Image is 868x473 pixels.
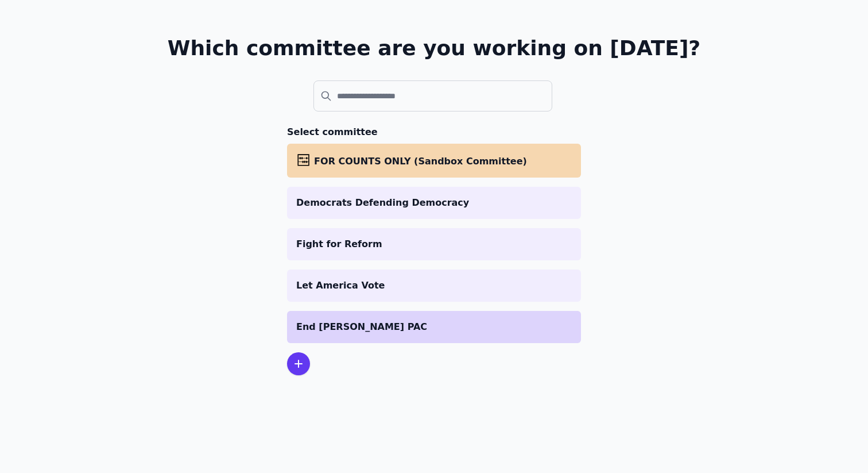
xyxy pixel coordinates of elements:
[168,37,701,60] h1: Which committee are you working on [DATE]?
[296,196,572,210] p: Democrats Defending Democracy
[287,125,581,139] h3: Select committee
[287,311,581,343] a: End [PERSON_NAME] PAC
[314,156,527,167] span: FOR COUNTS ONLY (Sandbox Committee)
[287,144,581,178] a: FOR COUNTS ONLY (Sandbox Committee)
[287,187,581,219] a: Democrats Defending Democracy
[296,320,572,334] p: End [PERSON_NAME] PAC
[287,228,581,260] a: Fight for Reform
[287,270,581,302] a: Let America Vote
[296,237,572,251] p: Fight for Reform
[296,279,572,293] p: Let America Vote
